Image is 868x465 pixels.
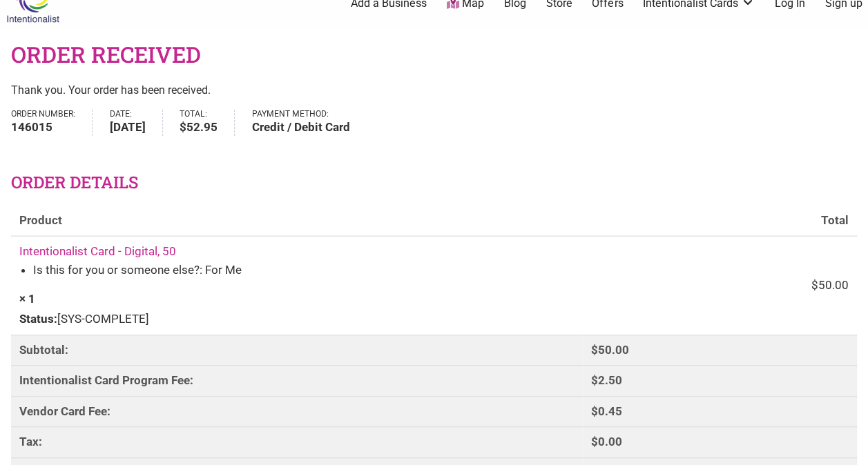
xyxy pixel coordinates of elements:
[33,263,202,277] span: Is this for you or someone else?:
[11,81,857,99] p: Thank you. Your order has been received.
[11,335,583,366] th: Subtotal:
[11,171,857,195] h2: Order details
[591,435,622,448] span: 0.00
[583,206,857,237] th: Total
[591,373,622,387] span: 2.50
[110,119,146,137] strong: [DATE]
[11,110,93,136] li: Order number:
[180,120,218,134] bdi: 52.95
[591,435,598,448] span: $
[11,426,583,457] th: Tax:
[591,343,598,357] span: $
[811,278,818,292] span: $
[591,404,622,418] span: 0.45
[591,373,598,387] span: $
[180,120,186,134] span: $
[19,312,57,326] strong: Status:
[11,39,201,70] h1: Order received
[110,110,163,136] li: Date:
[11,206,583,237] th: Product
[180,110,235,136] li: Total:
[19,244,176,258] a: Intentionalist Card - Digital, 50
[252,119,350,137] strong: Credit / Debit Card
[205,263,242,277] span: For Me
[19,292,35,306] strong: × 1
[591,404,598,418] span: $
[811,278,849,292] bdi: 50.00
[11,119,75,137] strong: 146015
[11,365,583,396] th: Intentionalist Card Program Fee:
[19,308,575,328] span: [SYS-COMPLETE]
[11,396,583,427] th: Vendor Card Fee:
[591,343,629,357] span: 50.00
[252,110,367,136] li: Payment method:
